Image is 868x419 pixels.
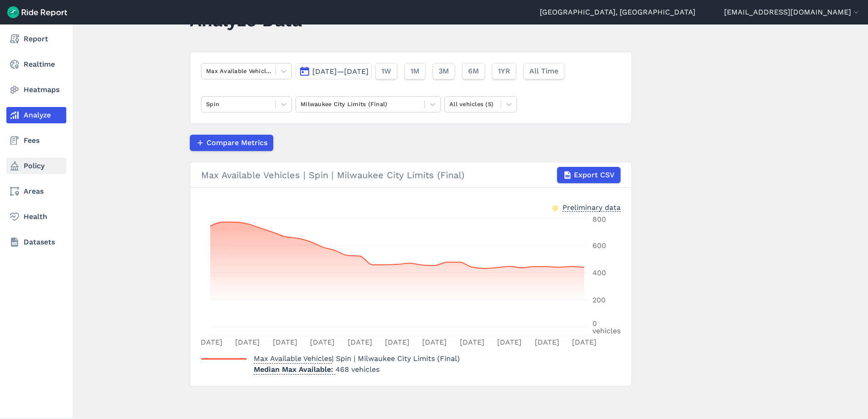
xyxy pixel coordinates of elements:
[562,202,621,212] div: Preliminary data
[6,209,66,225] a: Health
[296,63,372,79] button: [DATE]—[DATE]
[433,63,455,79] button: 3M
[235,338,260,346] tspan: [DATE]
[497,338,522,346] tspan: [DATE]
[385,338,409,346] tspan: [DATE]
[404,63,425,79] button: 1M
[410,66,419,77] span: 1M
[310,338,335,346] tspan: [DATE]
[462,63,485,79] button: 6M
[422,338,447,346] tspan: [DATE]
[460,338,484,346] tspan: [DATE]
[348,338,372,346] tspan: [DATE]
[207,137,267,148] span: Compare Metrics
[592,241,606,250] tspan: 600
[7,6,67,18] img: Ride Report
[254,354,460,363] span: | Spin | Milwaukee City Limits (Final)
[6,31,66,47] a: Report
[492,63,516,79] button: 1YR
[254,362,335,375] span: Median Max Available
[273,338,297,346] tspan: [DATE]
[254,351,332,364] span: Max Available Vehicles
[724,7,861,18] button: [EMAIL_ADDRESS][DOMAIN_NAME]
[6,82,66,98] a: Heatmaps
[254,364,460,375] p: 468 vehicles
[6,132,66,149] a: Fees
[557,167,621,183] button: Export CSV
[529,66,558,77] span: All Time
[375,63,397,79] button: 1W
[312,67,369,76] span: [DATE]—[DATE]
[6,234,66,250] a: Datasets
[6,56,66,73] a: Realtime
[592,319,597,328] tspan: 0
[381,66,391,77] span: 1W
[592,326,621,335] tspan: vehicles
[6,158,66,174] a: Policy
[190,135,273,151] button: Compare Metrics
[498,66,510,77] span: 1YR
[523,63,564,79] button: All Time
[439,66,449,77] span: 3M
[6,107,66,123] a: Analyze
[572,338,597,346] tspan: [DATE]
[6,183,66,200] a: Areas
[592,215,606,224] tspan: 800
[574,170,615,180] span: Export CSV
[198,338,222,346] tspan: [DATE]
[535,338,559,346] tspan: [DATE]
[540,7,695,18] a: [GEOGRAPHIC_DATA], [GEOGRAPHIC_DATA]
[201,167,621,183] div: Max Available Vehicles | Spin | Milwaukee City Limits (Final)
[592,296,606,304] tspan: 200
[592,268,606,277] tspan: 400
[468,66,479,77] span: 6M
